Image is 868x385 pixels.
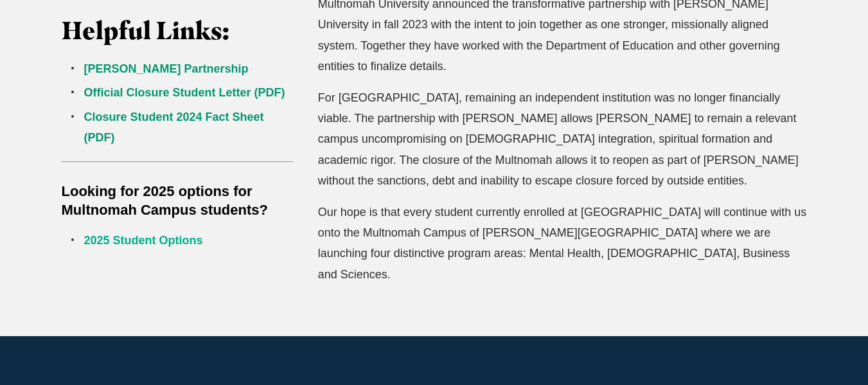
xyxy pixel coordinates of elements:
a: 2025 Student Options [84,234,203,247]
p: Our hope is that every student currently enrolled at [GEOGRAPHIC_DATA] will continue with us onto... [318,202,807,285]
h5: Looking for 2025 options for Multnomah Campus students? [62,182,294,220]
a: Closure Student 2024 Fact Sheet (PDF) [84,111,264,144]
p: For [GEOGRAPHIC_DATA], remaining an independent institution was no longer financially viable. The... [318,87,807,192]
a: Official Closure Student Letter (PDF) [84,86,285,99]
a: [PERSON_NAME] Partnership [84,62,249,75]
h3: Helpful Links: [62,16,294,46]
